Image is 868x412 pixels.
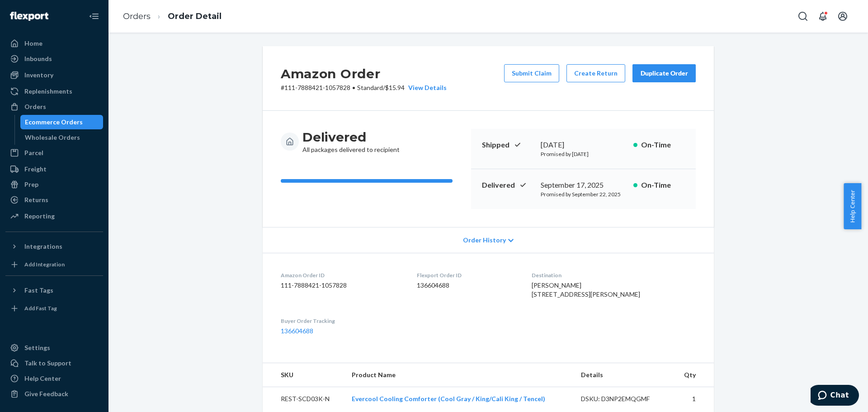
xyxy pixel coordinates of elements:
div: DSKU: D3NP2EMQGMF [581,394,666,403]
p: Delivered [482,180,533,190]
a: Inventory [5,68,103,82]
a: Parcel [5,146,103,160]
button: Talk to Support [5,356,103,370]
dd: 111-7888421-1057828 [281,281,402,290]
a: 136604688 [281,327,313,335]
div: Duplicate Order [640,69,688,78]
div: [DATE] [541,140,626,150]
dt: Buyer Order Tracking [281,317,402,325]
a: Replenishments [5,84,103,99]
a: Orders [123,11,151,21]
div: Prep [24,180,38,189]
div: Integrations [24,242,62,251]
div: Inventory [24,71,53,80]
div: Ecommerce Orders [25,118,83,127]
div: Returns [24,195,48,204]
td: REST-SCD03K-N [263,387,344,411]
td: 1 [673,387,714,411]
p: Shipped [482,140,533,150]
div: Replenishments [24,87,72,96]
div: Give Feedback [24,389,68,398]
img: Flexport logo [10,12,48,21]
a: Settings [5,341,103,355]
th: Product Name [344,363,574,387]
div: Parcel [24,148,43,157]
div: Wholesale Orders [25,133,80,142]
p: Promised by [DATE] [541,150,626,158]
button: Open notifications [814,7,832,25]
button: View Details [405,83,447,92]
span: • [352,84,355,91]
dt: Amazon Order ID [281,271,402,279]
a: Home [5,36,103,51]
div: Reporting [24,212,55,221]
button: Close Navigation [85,7,103,25]
p: Promised by September 22, 2025 [541,190,626,198]
div: Orders [24,102,46,111]
span: [PERSON_NAME] [STREET_ADDRESS][PERSON_NAME] [532,281,640,298]
button: Integrations [5,239,103,254]
p: # 111-7888421-1057828 / $15.94 [281,83,447,92]
th: SKU [263,363,344,387]
button: Open Search Box [794,7,812,25]
th: Details [574,363,673,387]
button: Give Feedback [5,387,103,401]
a: Returns [5,193,103,207]
button: Help Center [844,183,861,229]
span: Standard [357,84,383,91]
th: Qty [673,363,714,387]
a: Wholesale Orders [20,130,104,145]
div: Inbounds [24,54,52,63]
p: On-Time [641,180,685,190]
div: Add Fast Tag [24,304,57,312]
a: Add Fast Tag [5,301,103,316]
button: Open account menu [834,7,852,25]
a: Freight [5,162,103,176]
div: Help Center [24,374,61,383]
div: Freight [24,165,47,174]
a: Ecommerce Orders [20,115,104,129]
span: Order History [463,236,506,245]
a: Inbounds [5,52,103,66]
h3: Delivered [302,129,400,145]
button: Duplicate Order [632,64,696,82]
button: Fast Tags [5,283,103,298]
div: September 17, 2025 [541,180,626,190]
p: On-Time [641,140,685,150]
div: Settings [24,343,50,352]
dd: 136604688 [417,281,517,290]
iframe: Opens a widget where you can chat to one of our agents [811,385,859,407]
a: Help Center [5,371,103,386]
button: Submit Claim [504,64,559,82]
a: Order Detail [168,11,222,21]
div: Home [24,39,42,48]
dt: Flexport Order ID [417,271,517,279]
a: Evercool Cooling Comforter (Cool Gray / King/Cali King / Tencel) [352,395,545,403]
a: Orders [5,99,103,114]
div: Talk to Support [24,359,71,368]
a: Prep [5,177,103,192]
dt: Destination [532,271,696,279]
div: Fast Tags [24,286,53,295]
ol: breadcrumbs [116,3,229,30]
a: Reporting [5,209,103,223]
button: Create Return [566,64,625,82]
a: Add Integration [5,257,103,272]
div: All packages delivered to recipient [302,129,400,154]
h2: Amazon Order [281,64,447,83]
div: Add Integration [24,260,65,268]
